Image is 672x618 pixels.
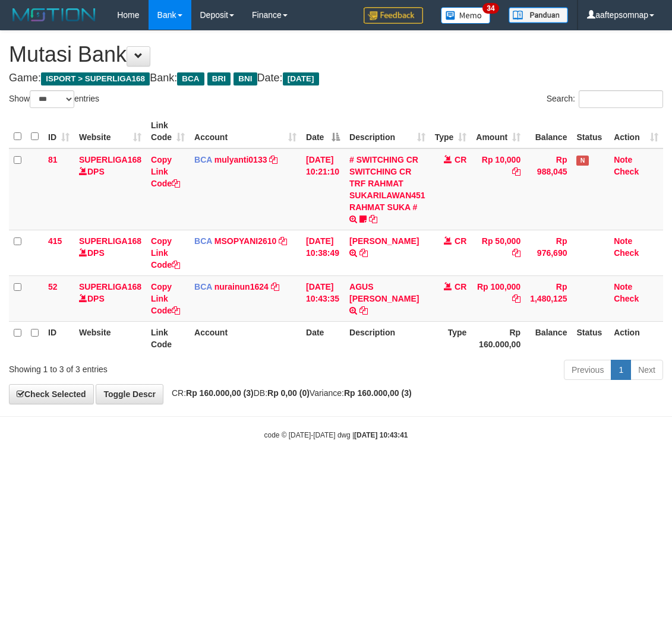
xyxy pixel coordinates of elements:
[30,90,74,108] select: Showentries
[166,388,412,398] span: CR: DB: Variance:
[41,72,150,85] span: ISPORT > SUPERLIGA168
[301,275,345,321] td: [DATE] 10:43:35
[190,321,301,355] th: Account
[146,115,190,148] th: Link Code: activate to sort column ascending
[345,321,430,355] th: Description
[194,155,212,164] span: BCA
[455,155,466,164] span: CR
[614,155,632,164] a: Note
[79,282,141,291] a: SUPERLIGA168
[301,115,345,148] th: Date: activate to sort column descending
[48,155,58,164] span: 81
[301,321,345,355] th: Date
[9,90,99,108] label: Show entries
[547,90,663,108] label: Search:
[74,115,146,148] th: Website: activate to sort column ascending
[471,148,525,230] td: Rp 10,000
[74,148,146,230] td: DPS
[579,90,663,108] input: Search:
[48,282,58,291] span: 52
[207,72,231,85] span: BRI
[214,155,267,164] a: mulyanti0133
[186,388,254,398] strong: Rp 160.000,00 (3)
[301,230,345,275] td: [DATE] 10:38:49
[576,156,588,166] span: Has Note
[194,282,212,291] span: BCA
[9,384,94,404] a: Check Selected
[267,388,310,398] strong: Rp 0,00 (0)
[43,115,74,148] th: ID: activate to sort column ascending
[74,321,146,355] th: Website
[74,230,146,275] td: DPS
[630,360,663,380] a: Next
[279,236,287,246] a: Copy MSOPYANI2610 to clipboard
[9,6,99,24] img: MOTION_logo.png
[609,321,663,355] th: Action
[471,275,525,321] td: Rp 100,000
[525,148,572,230] td: Rp 988,045
[264,431,408,439] small: code © [DATE]-[DATE] dwg |
[190,115,301,148] th: Account: activate to sort column ascending
[509,7,568,23] img: panduan.png
[234,72,257,85] span: BNI
[349,282,419,303] a: AGUS [PERSON_NAME]
[471,115,525,148] th: Amount: activate to sort column ascending
[525,321,572,355] th: Balance
[354,431,408,439] strong: [DATE] 10:43:41
[364,7,423,24] img: Feedback.jpg
[512,294,520,303] a: Copy Rp 100,000 to clipboard
[471,321,525,355] th: Rp 160.000,00
[177,72,204,85] span: BCA
[512,248,520,258] a: Copy Rp 50,000 to clipboard
[301,148,345,230] td: [DATE] 10:21:10
[359,306,368,315] a: Copy AGUS BUDI SETIAWAN to clipboard
[9,72,663,84] h4: Game: Bank: Date:
[614,248,639,258] a: Check
[512,167,520,176] a: Copy Rp 10,000 to clipboard
[471,230,525,275] td: Rp 50,000
[48,236,62,246] span: 415
[79,155,141,164] a: SUPERLIGA168
[614,236,632,246] a: Note
[74,275,146,321] td: DPS
[369,214,377,224] a: Copy # SWITCHING CR SWITCHING CR TRF RAHMAT SUKARILAWAN451 RAHMAT SUKA # to clipboard
[345,115,430,148] th: Description: activate to sort column ascending
[283,72,319,85] span: [DATE]
[151,236,180,270] a: Copy Link Code
[214,236,277,246] a: MSOPYANI2610
[349,155,425,212] a: # SWITCHING CR SWITCHING CR TRF RAHMAT SUKARILAWAN451 RAHMAT SUKA #
[194,236,212,246] span: BCA
[151,155,180,188] a: Copy Link Code
[564,360,611,380] a: Previous
[611,360,631,380] a: 1
[271,282,279,291] a: Copy nurainun1624 to clipboard
[525,115,572,148] th: Balance
[482,3,499,14] span: 34
[455,282,466,291] span: CR
[441,7,491,24] img: Button%20Memo.svg
[214,282,269,291] a: nurainun1624
[430,115,472,148] th: Type: activate to sort column ascending
[151,282,180,315] a: Copy Link Code
[614,282,632,291] a: Note
[349,236,419,246] a: [PERSON_NAME]
[525,275,572,321] td: Rp 1,480,125
[146,321,190,355] th: Link Code
[359,248,368,258] a: Copy USMAN JAELANI to clipboard
[614,167,639,176] a: Check
[79,236,141,246] a: SUPERLIGA168
[430,321,472,355] th: Type
[9,359,271,375] div: Showing 1 to 3 of 3 entries
[572,115,609,148] th: Status
[9,43,663,66] h1: Mutasi Bank
[614,294,639,303] a: Check
[344,388,412,398] strong: Rp 160.000,00 (3)
[43,321,74,355] th: ID
[269,155,277,164] a: Copy mulyanti0133 to clipboard
[96,384,163,404] a: Toggle Descr
[525,230,572,275] td: Rp 976,690
[609,115,663,148] th: Action: activate to sort column ascending
[455,236,466,246] span: CR
[572,321,609,355] th: Status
